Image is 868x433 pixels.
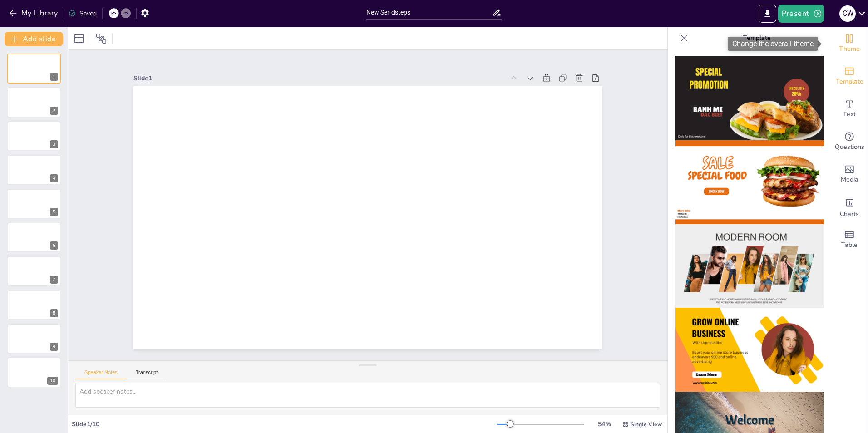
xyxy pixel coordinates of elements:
[50,140,58,148] div: 3
[7,324,61,354] div: 9
[831,191,868,223] div: Add charts and graphs
[836,77,863,87] span: Template
[50,276,58,284] div: 7
[96,33,107,44] span: Position
[366,6,493,19] input: Insert title
[75,369,127,379] button: Speaker Notes
[7,6,62,20] button: My Library
[839,44,860,54] span: Theme
[840,209,859,219] span: Charts
[728,37,818,51] div: Change the overall theme
[831,125,868,158] div: Get real-time input from your audience
[831,27,868,60] div: Change the overall theme
[50,73,58,81] div: 1
[72,31,86,46] div: Layout
[47,377,58,385] div: 10
[759,5,776,23] button: Export to PowerPoint
[50,241,58,250] div: 6
[7,290,61,320] div: 8
[69,9,97,18] div: Saved
[7,357,61,387] div: 10
[7,54,61,84] div: 1
[50,208,58,216] div: 5
[593,420,615,428] div: 54 %
[50,343,58,351] div: 9
[691,27,822,49] p: Template
[831,93,868,125] div: Add text boxes
[5,32,63,46] button: Add slide
[675,308,824,392] img: thumb-4.png
[72,420,497,428] div: Slide 1 / 10
[7,121,61,151] div: 3
[675,140,824,224] img: thumb-2.png
[835,142,864,152] span: Questions
[675,224,824,308] img: thumb-3.png
[50,107,58,115] div: 2
[841,240,858,250] span: Table
[778,5,824,23] button: Present
[133,74,503,83] div: Slide 1
[831,60,868,93] div: Add ready made slides
[631,421,662,428] span: Single View
[831,158,868,191] div: Add images, graphics, shapes or video
[839,5,856,23] button: c w
[127,369,167,379] button: Transcript
[7,87,61,117] div: 2
[7,256,61,286] div: 7
[843,109,856,119] span: Text
[831,223,868,256] div: Add a table
[841,175,858,185] span: Media
[50,309,58,317] div: 8
[839,5,856,22] div: c w
[675,56,824,140] img: thumb-1.png
[7,189,61,219] div: 5
[7,222,61,252] div: 6
[7,155,61,185] div: 4
[50,174,58,182] div: 4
